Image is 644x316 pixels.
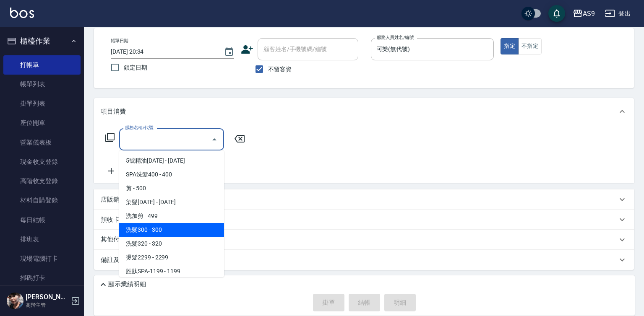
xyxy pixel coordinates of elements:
[94,98,634,125] div: 項目消費
[3,30,81,52] button: 櫃檯作業
[583,8,595,19] div: AS9
[7,293,23,309] img: Person
[518,38,542,54] button: 不指定
[101,107,126,116] p: 項目消費
[602,6,634,21] button: 登出
[119,209,224,223] span: 洗加剪 - 499
[501,38,519,54] button: 指定
[101,195,126,204] p: 店販銷售
[208,133,221,146] button: Close
[3,230,81,249] a: 排班表
[26,301,68,309] p: 高階主管
[119,237,224,251] span: 洗髮320 - 320
[119,264,224,278] span: 胜肽SPA-1199 - 1199
[268,65,292,74] span: 不留客資
[3,268,81,288] a: 掃碼打卡
[94,230,634,250] div: 其他付款方式
[3,191,81,210] a: 材料自購登錄
[3,249,81,268] a: 現場電腦打卡
[111,45,216,59] input: YYYY/MM/DD hh:mm
[111,38,128,44] label: 帳單日期
[119,168,224,181] span: SPA洗髮400 - 400
[94,189,634,210] div: 店販銷售
[119,251,224,264] span: 燙髮2299 - 2299
[119,154,224,168] span: 5號精油[DATE] - [DATE]
[125,124,153,131] label: 服務名稱/代號
[569,5,598,22] button: AS9
[3,171,81,191] a: 高階收支登錄
[10,8,34,18] img: Logo
[101,235,143,244] p: 其他付款方式
[3,210,81,230] a: 每日結帳
[3,133,81,152] a: 營業儀表板
[124,63,147,72] span: 鎖定日期
[108,280,146,289] p: 顯示業績明細
[377,34,414,41] label: 服務人員姓名/編號
[3,75,81,94] a: 帳單列表
[3,94,81,113] a: 掛單列表
[101,256,132,264] p: 備註及來源
[94,210,634,230] div: 預收卡販賣
[3,152,81,171] a: 現金收支登錄
[219,42,239,62] button: Choose date, selected date is 2025-09-08
[3,113,81,132] a: 座位開單
[548,5,565,22] button: save
[26,293,68,301] h5: [PERSON_NAME]
[119,195,224,209] span: 染髮[DATE] - [DATE]
[119,223,224,237] span: 洗髮300 - 300
[119,181,224,195] span: 剪 - 500
[3,55,81,75] a: 打帳單
[101,215,132,224] p: 預收卡販賣
[94,250,634,270] div: 備註及來源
